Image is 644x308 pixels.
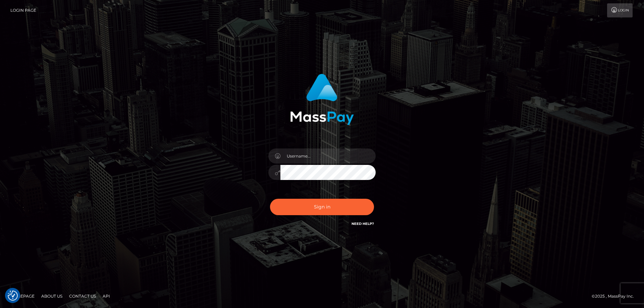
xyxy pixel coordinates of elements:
[8,291,18,301] button: Consent Preferences
[7,291,37,301] a: Homepage
[270,199,374,215] button: Sign in
[100,291,113,301] a: API
[592,293,639,300] div: © 2025 , MassPay Inc.
[66,291,99,301] a: Contact Us
[607,3,633,17] a: Login
[10,3,36,17] a: Login Page
[290,74,354,125] img: MassPay Login
[8,291,18,301] img: Revisit consent button
[280,148,376,164] input: Username...
[39,291,65,301] a: About Us
[352,222,374,226] a: Need Help?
